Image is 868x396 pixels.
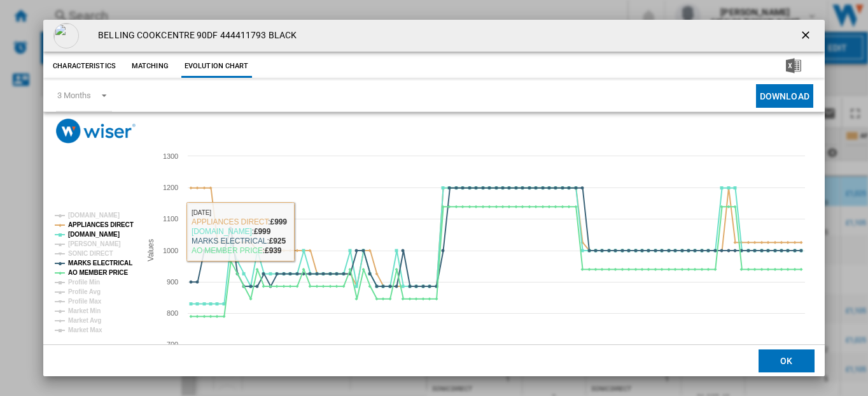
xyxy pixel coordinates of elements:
tspan: Profile Avg [68,288,101,295]
tspan: [DOMAIN_NAME] [68,231,120,238]
button: OK [759,349,815,372]
tspan: AO MEMBER PRICE [68,269,128,276]
button: Characteristics [50,55,119,78]
button: Download in Excel [766,55,822,78]
button: Matching [122,55,178,78]
tspan: Profile Min [68,279,100,286]
tspan: 1300 [163,152,178,160]
tspan: 1000 [163,247,178,254]
tspan: MARKS ELECTRICAL [68,260,132,267]
tspan: [DOMAIN_NAME] [68,212,120,219]
tspan: 900 [167,278,178,286]
button: Download [756,84,813,108]
button: getI18NText('BUTTONS.CLOSE_DIALOG') [794,23,820,48]
img: excel-24x24.png [786,58,801,73]
tspan: SONIC DIRECT [68,250,113,257]
button: Evolution chart [181,55,252,78]
md-dialog: Product popup [43,20,825,376]
div: 3 Months [57,91,90,100]
img: logo_wiser_300x94.png [56,119,136,143]
tspan: Values [146,239,155,261]
tspan: APPLIANCES DIRECT [68,221,134,228]
tspan: 1100 [163,215,178,223]
tspan: Market Max [68,326,102,334]
tspan: Profile Max [68,298,102,305]
tspan: Market Avg [68,317,101,324]
tspan: 1200 [163,184,178,191]
tspan: [PERSON_NAME] [68,240,121,247]
tspan: 800 [167,309,178,317]
img: empty.gif [53,23,79,48]
tspan: Market Min [68,307,101,314]
h4: BELLING COOKCENTRE 90DF 444411793 BLACK [92,29,297,42]
tspan: 700 [167,341,178,348]
ng-md-icon: getI18NText('BUTTONS.CLOSE_DIALOG') [799,29,815,44]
